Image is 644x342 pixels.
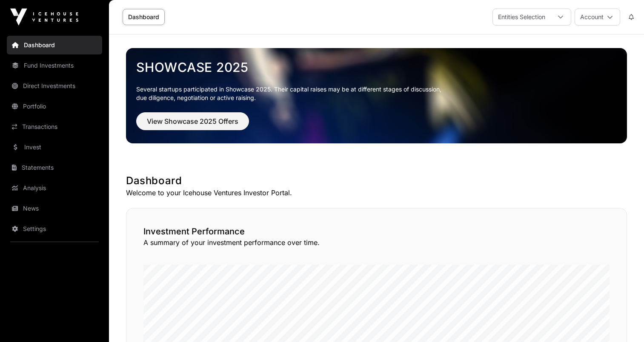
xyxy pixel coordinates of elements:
a: Dashboard [123,9,165,25]
h2: Investment Performance [143,225,610,237]
a: Showcase 2025 [136,60,617,75]
p: Several startups participated in Showcase 2025. Their capital raises may be at different stages o... [136,85,617,102]
div: Entities Selection [493,9,550,25]
img: Icehouse Ventures Logo [10,9,78,26]
a: Portfolio [7,97,102,116]
a: Dashboard [7,36,102,54]
a: View Showcase 2025 Offers [136,121,249,129]
a: Transactions [7,117,102,136]
a: News [7,199,102,218]
a: Analysis [7,179,102,197]
span: View Showcase 2025 Offers [147,116,238,126]
h1: Dashboard [126,174,627,188]
p: Welcome to your Icehouse Ventures Investor Portal. [126,188,627,198]
button: View Showcase 2025 Offers [136,112,249,130]
p: A summary of your investment performance over time. [143,237,610,248]
a: Fund Investments [7,56,102,75]
a: Statements [7,158,102,177]
a: Settings [7,219,102,238]
a: Direct Investments [7,77,102,95]
button: Account [575,9,620,26]
a: Invest [7,138,102,157]
img: Showcase 2025 [126,48,627,143]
